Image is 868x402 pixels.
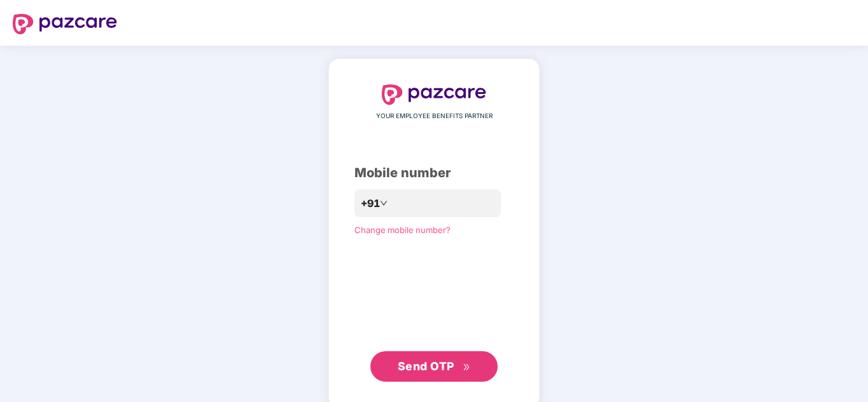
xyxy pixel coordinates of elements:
[398,359,454,373] span: Send OTP
[382,84,486,105] img: logo
[380,199,388,207] span: down
[376,111,493,121] span: YOUR EMPLOYEE BENEFITS PARTNER
[354,225,451,235] a: Change mobile number?
[361,196,380,211] span: +91
[370,351,498,382] button: Send OTPdouble-right
[354,163,514,183] div: Mobile number
[13,14,117,34] img: logo
[463,363,471,372] span: double-right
